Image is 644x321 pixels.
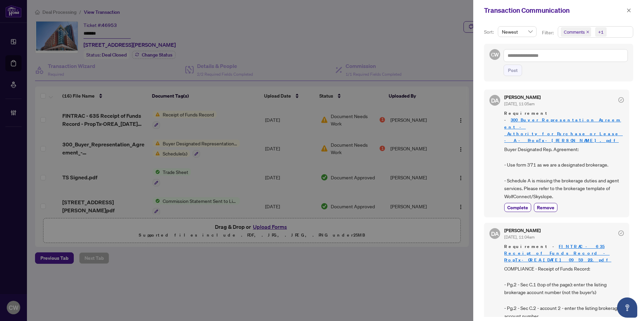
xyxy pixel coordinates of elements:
[617,297,637,318] button: Open asap
[504,117,623,143] a: 300_Buyer_Representation_Agreement_-_Authority_for_Purchase_or_Lease_-_A_-_PropTx-[PERSON_NAME].pdf
[618,97,624,103] span: check-circle
[504,235,535,240] span: [DATE], 11:04am
[537,204,554,211] span: Remove
[504,228,541,233] h5: [PERSON_NAME]
[491,96,499,105] span: DA
[586,30,589,34] span: close
[504,101,535,106] span: [DATE], 11:05am
[504,65,522,76] button: Post
[502,27,533,37] span: Newest
[504,95,541,100] h5: [PERSON_NAME]
[564,29,585,35] span: Comments
[504,145,624,201] span: Buyer Designated Rep. Agreement: - Use form 371 as we are a designated brokerage. - Schedule A is...
[504,203,531,212] button: Complete
[618,230,624,236] span: check-circle
[504,110,624,144] span: Requirement -
[626,8,631,13] span: close
[542,29,555,36] p: Filter:
[504,243,624,263] span: Requirement -
[491,51,499,59] span: CW
[491,229,499,238] span: DA
[504,244,611,263] a: FINTRAC - 635 Receipt of Funds Record - PropTx-OREA_[DATE] 09_59_22.pdf
[598,29,604,35] div: +1
[561,27,591,37] span: Comments
[484,5,624,15] div: Transaction Communication
[484,28,495,36] p: Sort:
[507,204,528,211] span: Complete
[534,203,557,212] button: Remove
